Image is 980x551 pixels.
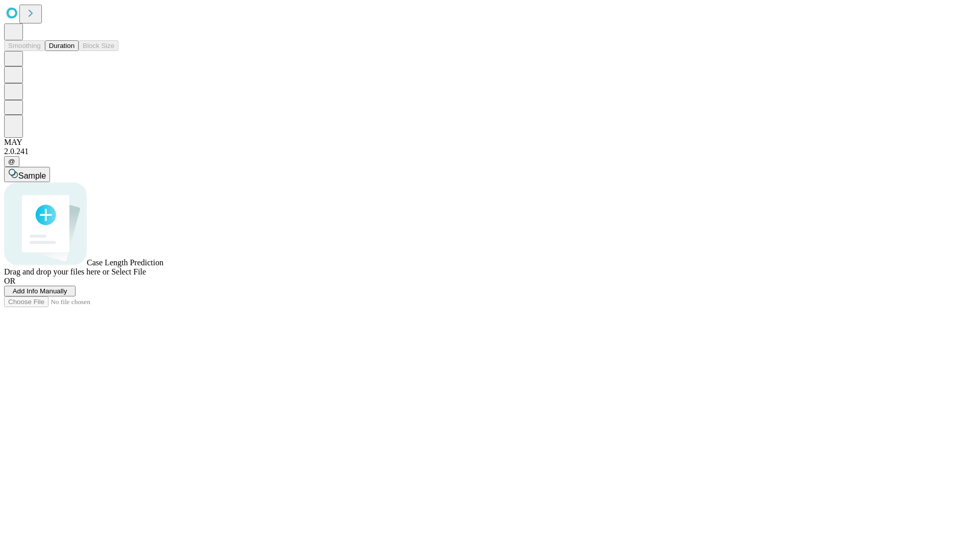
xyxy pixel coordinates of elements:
[87,258,163,267] span: Case Length Prediction
[111,267,146,276] span: Select File
[4,286,76,296] button: Add Info Manually
[4,167,50,182] button: Sample
[4,40,45,51] button: Smoothing
[18,171,46,180] span: Sample
[4,138,976,147] div: MAY
[4,277,15,285] span: OR
[4,267,109,276] span: Drag and drop your files here or
[4,156,19,167] button: @
[4,147,976,156] div: 2.0.241
[79,40,118,51] button: Block Size
[13,287,67,295] span: Add Info Manually
[8,158,15,165] span: @
[45,40,79,51] button: Duration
